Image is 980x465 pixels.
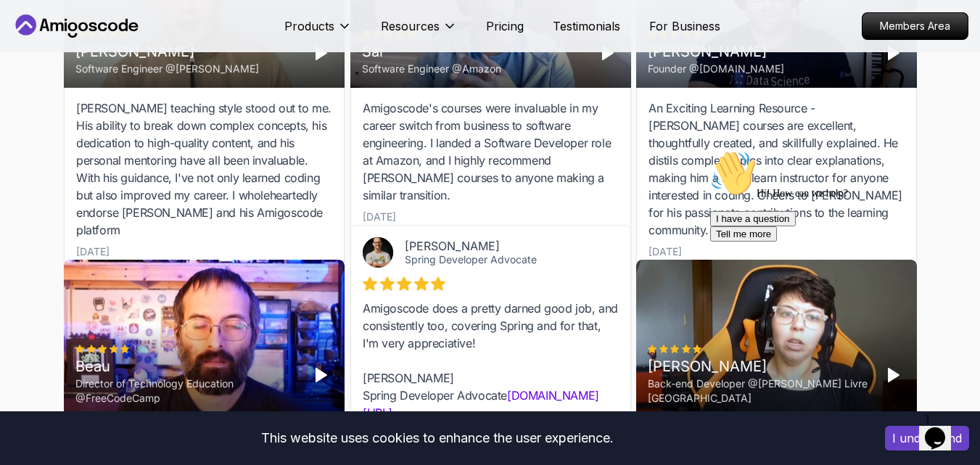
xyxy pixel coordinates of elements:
a: Members Area [862,12,968,40]
div: [DATE] [648,244,682,259]
img: Josh Long avatar [363,237,393,268]
div: Director of Technology Education @FreeCodeCamp [75,376,298,406]
p: Resources [381,17,440,35]
div: Amigoscode's courses were invaluable in my career switch from business to software engineering. I... [363,99,619,204]
div: [PERSON_NAME] [648,356,870,376]
iframe: chat widget [704,144,965,400]
div: [PERSON_NAME] teaching style stood out to me. His ability to break down complex concepts, his ded... [76,99,332,239]
div: Software Engineer @[PERSON_NAME] [75,62,259,76]
div: Founder @[DOMAIN_NAME] [648,62,784,76]
div: 👋Hi! How can we help?I have a questionTell me more [6,6,267,97]
a: Testimonials [553,17,620,35]
p: Products [284,17,334,35]
button: Products [284,17,352,46]
button: Tell me more [6,82,73,97]
div: Back-end Developer @[PERSON_NAME] Livre [GEOGRAPHIC_DATA] [648,376,870,406]
div: [DATE] [363,210,396,224]
button: Resources [381,17,457,46]
a: For Business [649,17,720,35]
button: Accept cookies [885,426,969,450]
div: An Exciting Learning Resource - [PERSON_NAME] courses are excellent, thoughtfully created, and sk... [648,99,905,239]
button: Play [309,41,332,65]
div: Software Engineer @Amazon [362,62,501,76]
div: [PERSON_NAME] [405,239,596,253]
iframe: chat widget [919,407,965,450]
a: Spring Developer Advocate [405,253,537,266]
img: :wave: [6,6,52,52]
div: This website uses cookies to enhance the user experience. [11,422,863,454]
div: Amigoscode does a pretty darned good job, and consistently too, covering Spring and for that, I'm... [363,300,619,421]
button: Play [309,363,332,387]
button: I have a question [6,67,91,82]
span: Hi! How can we help? [6,44,144,54]
p: Members Area [862,13,968,39]
a: Pricing [486,17,524,35]
div: Beau [75,356,298,376]
a: [DOMAIN_NAME][URL] [363,388,599,420]
button: Play [596,41,619,65]
div: [DATE] [76,244,110,259]
button: Play [881,41,905,65]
